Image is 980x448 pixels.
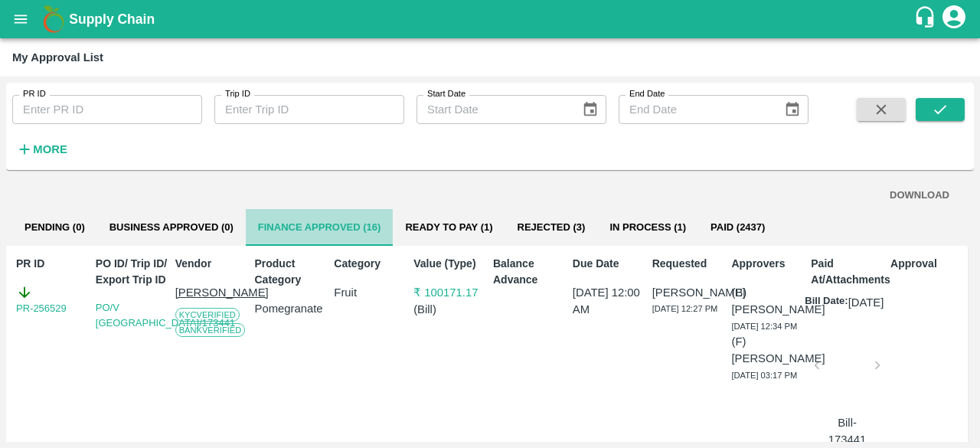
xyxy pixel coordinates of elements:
input: Start Date [416,95,570,124]
a: PO/V [GEOGRAPHIC_DATA]/173441 [96,302,235,329]
p: ₹ 100171.17 [413,284,487,301]
input: Enter Trip ID [214,95,404,124]
span: [DATE] 12:27 PM [652,304,718,313]
span: [DATE] 12:34 PM [731,322,797,331]
p: Due Date [573,256,646,272]
label: End Date [629,88,665,100]
p: Paid At/Attachments [811,256,884,288]
button: Business Approved (0) [97,209,246,246]
button: Ready To Pay (1) [393,209,505,246]
img: logo [38,4,69,34]
p: Product Category [254,256,328,288]
p: Vendor [175,256,249,272]
label: PR ID [23,88,46,100]
p: Value (Type) [413,256,487,272]
span: KYC Verified [175,308,240,322]
p: Requested [652,256,726,272]
div: customer-support [913,5,940,33]
p: [DATE] [848,294,884,311]
p: Category [334,256,407,272]
a: Supply Chain [69,8,913,30]
button: Paid (2437) [698,209,777,246]
button: Choose date [576,95,605,124]
p: (F) [PERSON_NAME] [731,333,805,368]
button: Rejected (3) [505,209,598,246]
span: [DATE] 03:17 PM [731,371,797,380]
button: Finance Approved (16) [246,209,394,246]
div: My Approval List [12,47,103,67]
input: End Date [619,95,772,124]
p: [PERSON_NAME] [175,284,249,301]
p: ( Bill ) [413,301,487,318]
span: Bank Verified [175,323,246,337]
div: account of current user [940,3,968,35]
p: PR ID [16,256,90,272]
strong: More [33,143,67,155]
p: [PERSON_NAME] [652,284,726,301]
button: Pending (0) [12,209,97,246]
button: In Process (1) [597,209,698,246]
p: Bill Date: [805,294,848,311]
p: [DATE] 12:00 AM [573,284,646,319]
button: More [12,136,71,162]
a: PR-256529 [16,301,67,316]
button: DOWNLOAD [884,182,955,209]
p: Fruit [334,284,407,301]
label: Trip ID [225,88,250,100]
input: Enter PR ID [12,95,202,124]
b: Supply Chain [69,11,155,27]
label: Start Date [427,88,465,100]
p: (B) [PERSON_NAME] [731,284,805,319]
button: Choose date [778,95,807,124]
p: Approval [890,256,964,272]
p: Approvers [731,256,805,272]
p: Balance Advance [493,256,567,288]
button: open drawer [3,2,38,37]
p: Pomegranate [254,300,328,317]
p: PO ID/ Trip ID/ Export Trip ID [96,256,169,288]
